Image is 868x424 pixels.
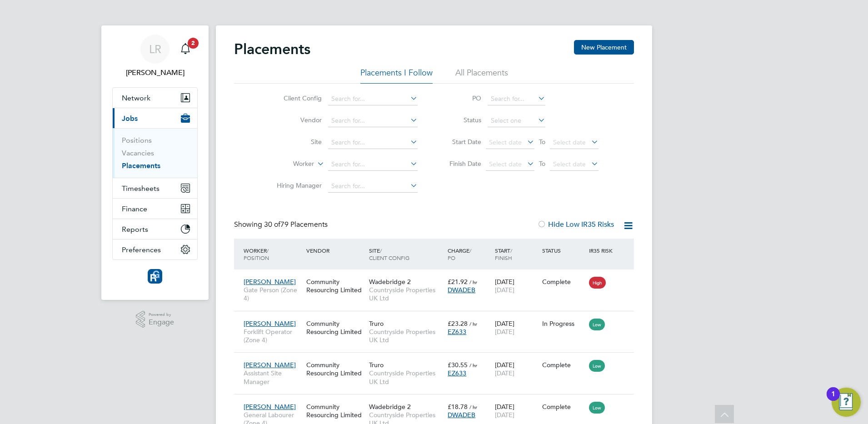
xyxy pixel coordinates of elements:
span: High [589,277,606,289]
label: Status [440,116,481,124]
div: Jobs [113,128,197,178]
label: Vendor [269,116,322,124]
div: [DATE] [493,356,540,382]
span: / Finish [495,247,512,261]
input: Search for... [328,115,418,127]
span: Jobs [122,114,138,123]
a: 2 [176,35,195,64]
span: Truro [369,319,384,328]
button: Network [113,88,197,108]
span: Select date [553,160,586,168]
span: [DATE] [495,369,514,377]
span: Countryside Properties UK Ltd [369,328,443,344]
span: 30 of [264,220,280,229]
button: Jobs [113,108,197,128]
div: Complete [542,278,585,286]
li: Placements I Follow [360,67,433,84]
span: [PERSON_NAME] [244,361,296,369]
span: / hr [469,320,477,327]
button: Open Resource Center, 1 new notification [832,388,861,417]
div: Community Resourcing Limited [304,315,367,340]
span: Countryside Properties UK Ltd [369,286,443,302]
span: [PERSON_NAME] [244,278,296,286]
div: Community Resourcing Limited [304,398,367,424]
div: Community Resourcing Limited [304,356,367,382]
div: Worker [241,242,304,266]
label: Site [269,138,322,146]
span: EZ633 [448,328,466,336]
span: Leanne Rayner [112,67,198,78]
li: All Placements [455,67,508,84]
nav: Main navigation [101,25,209,300]
div: Start [493,242,540,266]
span: Reports [122,225,148,234]
a: Go to home page [112,269,198,284]
div: Complete [542,361,585,369]
span: Gate Person (Zone 4) [244,286,302,302]
a: [PERSON_NAME]General Labourer (Zone 4)Community Resourcing LimitedWadebridge 2Countryside Propert... [241,398,634,405]
button: Timesheets [113,178,197,198]
a: LR[PERSON_NAME] [112,35,198,78]
span: [DATE] [495,286,514,294]
span: [PERSON_NAME] [244,403,296,411]
input: Search for... [328,158,418,171]
span: Assistant Site Manager [244,369,302,385]
input: Search for... [328,136,418,149]
span: Network [122,94,150,102]
span: / hr [469,404,477,410]
span: [DATE] [495,411,514,419]
span: EZ633 [448,369,466,377]
span: £21.92 [448,278,468,286]
button: Preferences [113,239,197,259]
span: £18.78 [448,403,468,411]
span: DWADEB [448,411,475,419]
label: Worker [262,160,314,169]
div: [DATE] [493,398,540,424]
label: PO [440,94,481,102]
span: Wadebridge 2 [369,403,411,411]
div: [DATE] [493,315,540,340]
span: Select date [489,160,522,168]
button: New Placement [574,40,634,55]
span: Low [589,319,605,330]
span: Truro [369,361,384,369]
a: Vacancies [122,149,154,157]
div: Status [540,242,587,259]
div: Showing [234,220,329,229]
div: IR35 Risk [587,242,618,259]
div: In Progress [542,319,585,328]
label: Finish Date [440,160,481,168]
span: / hr [469,279,477,285]
span: Finance [122,205,147,213]
span: 2 [188,38,199,49]
label: Start Date [440,138,481,146]
span: To [536,158,548,170]
input: Search for... [488,93,545,105]
span: Wadebridge 2 [369,278,411,286]
span: / hr [469,362,477,369]
div: Complete [542,403,585,411]
div: 1 [831,394,835,406]
label: Client Config [269,94,322,102]
span: / Client Config [369,247,409,261]
div: Charge [445,242,493,266]
span: Select date [553,138,586,146]
span: DWADEB [448,286,475,294]
span: Preferences [122,245,161,254]
label: Hiring Manager [269,181,322,190]
span: LR [149,43,161,55]
span: 79 Placements [264,220,328,229]
label: Hide Low IR35 Risks [537,220,614,229]
span: / Position [244,247,269,261]
h2: Placements [234,40,310,58]
div: Community Resourcing Limited [304,273,367,299]
span: £30.55 [448,361,468,369]
img: resourcinggroup-logo-retina.png [148,269,162,284]
button: Reports [113,219,197,239]
span: Engage [149,319,174,326]
span: Powered by [149,311,174,319]
span: Low [589,402,605,414]
span: £23.28 [448,319,468,328]
span: [PERSON_NAME] [244,319,296,328]
a: Placements [122,161,160,170]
